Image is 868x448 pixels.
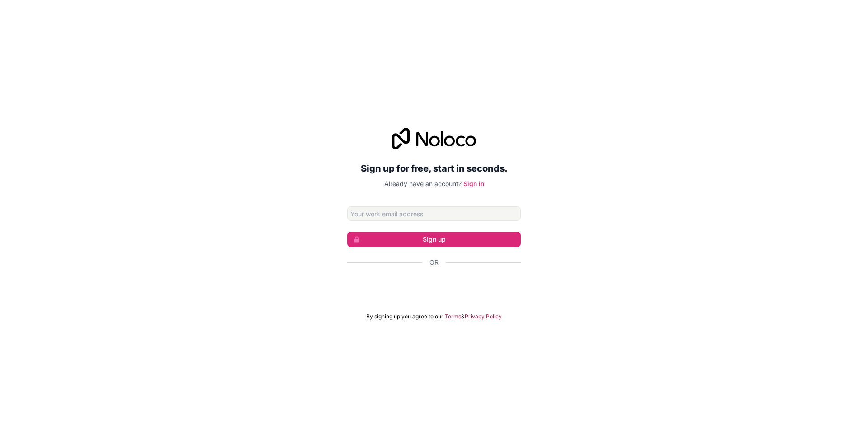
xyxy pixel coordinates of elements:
[429,258,439,267] span: Or
[366,313,443,320] span: By signing up you agree to our
[384,180,462,187] span: Already have an account?
[347,206,521,221] input: Email address
[445,313,461,320] a: Terms
[343,277,525,297] iframe: Sign in with Google Button
[347,232,521,247] button: Sign up
[465,313,502,320] a: Privacy Policy
[463,180,484,187] a: Sign in
[461,313,465,320] span: &
[347,160,521,177] h2: Sign up for free, start in seconds.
